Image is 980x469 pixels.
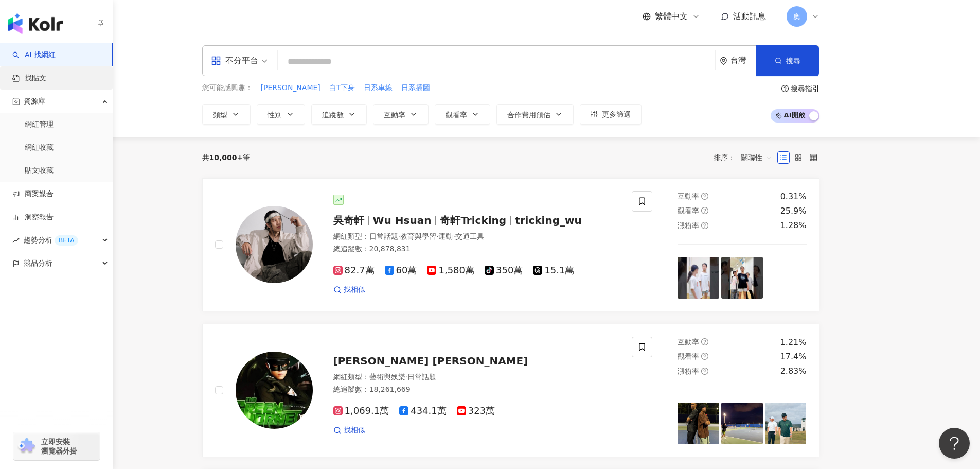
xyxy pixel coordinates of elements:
[780,205,807,217] div: 25.9%
[678,352,699,360] span: 觀看率
[333,244,620,254] div: 總追蹤數 ： 20,878,831
[678,206,699,215] span: 觀看率
[701,193,708,200] span: question-circle
[733,11,766,21] span: 活動訊息
[211,56,221,66] span: appstore
[333,285,365,295] a: 找相似
[701,222,708,229] span: question-circle
[407,373,436,381] span: 日常話題
[333,372,620,383] div: 網紅類型 ：
[261,83,320,93] span: [PERSON_NAME]
[440,214,506,227] span: 奇軒Tricking
[202,83,253,93] span: 您可能感興趣：
[701,338,708,345] span: question-circle
[399,406,447,416] span: 434.1萬
[400,232,436,240] span: 教育與學習
[202,104,251,125] button: 類型
[678,257,719,299] img: post-image
[756,45,819,76] button: 搜尋
[333,385,620,395] div: 總追蹤數 ： 18,261,669
[12,73,46,83] a: 找貼文
[369,232,398,240] span: 日常話題
[765,403,807,444] img: post-image
[24,229,78,252] span: 趨勢分析
[398,232,400,240] span: ·
[793,11,800,22] span: 奧
[438,232,453,240] span: 運動
[496,104,574,125] button: 合作費用預估
[580,104,642,125] button: 更多篩選
[435,104,490,125] button: 觀看率
[333,232,620,242] div: 網紅類型 ：
[236,206,313,283] img: KOL Avatar
[602,110,631,118] span: 更多篩選
[12,189,54,199] a: 商案媒合
[436,232,438,240] span: ·
[780,220,807,231] div: 1.28%
[8,13,63,34] img: logo
[939,428,970,459] iframe: Help Scout Beacon - Open
[446,111,467,119] span: 觀看率
[515,214,582,227] span: tricking_wu
[401,82,431,94] button: 日系插圖
[701,368,708,375] span: question-circle
[311,104,367,125] button: 追蹤數
[678,338,699,346] span: 互動率
[329,83,355,93] span: 白T下身
[344,425,365,436] span: 找相似
[786,57,800,65] span: 搜尋
[678,403,719,444] img: post-image
[213,111,227,119] span: 類型
[781,85,789,92] span: question-circle
[701,207,708,214] span: question-circle
[507,111,550,119] span: 合作費用預估
[369,373,405,381] span: 藝術與娛樂
[202,153,251,162] div: 共 筆
[453,232,455,240] span: ·
[678,367,699,375] span: 漲粉率
[765,257,807,299] img: post-image
[363,82,393,94] button: 日系車線
[260,82,321,94] button: [PERSON_NAME]
[55,235,78,246] div: BETA
[485,265,523,276] span: 350萬
[373,214,432,227] span: Wu Hsuan
[41,437,77,456] span: 立即安裝 瀏覽器外掛
[721,257,763,299] img: post-image
[209,153,243,162] span: 10,000+
[533,265,574,276] span: 15.1萬
[405,373,407,381] span: ·
[257,104,305,125] button: 性別
[12,212,54,222] a: 洞察報告
[202,324,819,457] a: KOL Avatar[PERSON_NAME] [PERSON_NAME]網紅類型：藝術與娛樂·日常話題總追蹤數：18,261,6691,069.1萬434.1萬323萬找相似互動率questi...
[12,237,20,244] span: rise
[333,355,528,367] span: [PERSON_NAME] [PERSON_NAME]
[791,84,819,93] div: 搜尋指引
[678,192,699,200] span: 互動率
[655,11,688,22] span: 繁體中文
[741,149,772,166] span: 關聯性
[780,337,807,348] div: 1.21%
[721,403,763,444] img: post-image
[236,352,313,429] img: KOL Avatar
[329,82,356,94] button: 白T下身
[720,57,727,65] span: environment
[780,351,807,362] div: 17.4%
[344,285,365,295] span: 找相似
[780,366,807,377] div: 2.83%
[333,406,389,416] span: 1,069.1萬
[24,252,52,275] span: 競品分析
[384,111,405,119] span: 互動率
[202,178,819,311] a: KOL Avatar吳奇軒Wu Hsuan奇軒Trickingtricking_wu網紅類型：日常話題·教育與學習·運動·交通工具總追蹤數：20,878,83182.7萬60萬1,580萬350...
[268,111,282,119] span: 性別
[25,119,54,130] a: 網紅管理
[322,111,344,119] span: 追蹤數
[364,83,393,93] span: 日系車線
[211,53,258,69] div: 不分平台
[333,214,364,227] span: 吳奇軒
[25,143,54,153] a: 網紅收藏
[12,50,56,60] a: searchAI 找網紅
[385,265,417,276] span: 60萬
[730,56,756,65] div: 台灣
[678,221,699,230] span: 漲粉率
